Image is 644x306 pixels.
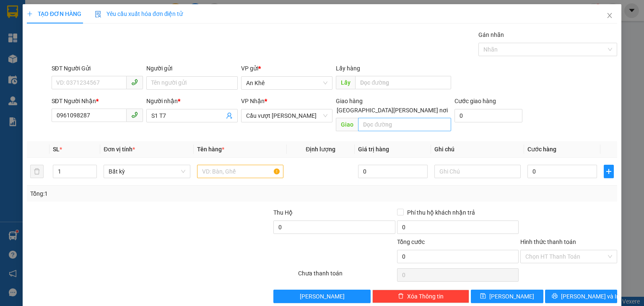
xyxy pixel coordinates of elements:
span: [PERSON_NAME] [489,292,534,301]
span: SL [53,146,60,153]
button: plus [604,165,614,178]
span: Giao [336,118,358,131]
input: Cước giao hàng [454,109,522,122]
span: Tên hàng [197,146,224,153]
input: Dọc đường [355,76,451,89]
span: [PERSON_NAME] [300,292,345,301]
span: Lấy [336,76,355,89]
span: Xóa Thông tin [407,292,444,301]
span: Phí thu hộ khách nhận trả [404,208,478,217]
span: phone [131,79,138,86]
button: delete [30,165,44,178]
span: printer [552,293,558,300]
span: Giao hàng [336,98,363,104]
label: Gán nhãn [478,31,504,38]
button: save[PERSON_NAME] [471,290,543,303]
span: Cầu vượt Bình Phước [246,109,327,122]
span: [GEOGRAPHIC_DATA][PERSON_NAME] nơi [333,106,451,115]
input: Dọc đường [358,118,451,131]
button: deleteXóa Thông tin [372,290,469,303]
span: Giá trị hàng [358,146,389,153]
div: VP gửi [241,64,332,73]
span: plus [604,168,613,175]
span: Đơn vị tính [104,146,135,153]
label: Hình thức thanh toán [520,239,576,245]
input: Ghi Chú [434,165,521,178]
span: An Khê [246,77,327,89]
div: SĐT Người Gửi [52,64,143,73]
div: Chưa thanh toán [297,269,396,283]
input: VD: Bàn, Ghế [197,165,283,178]
span: Cước hàng [527,146,556,153]
span: Thu Hộ [273,209,293,216]
div: SĐT Người Nhận [52,96,143,106]
button: printer[PERSON_NAME] và In [545,290,618,303]
span: plus [27,11,33,17]
span: Tổng cước [397,239,425,245]
div: Người gửi [146,64,238,73]
span: Yêu cầu xuất hóa đơn điện tử [95,10,183,17]
span: [PERSON_NAME] và In [561,292,620,301]
div: Người nhận [146,96,238,106]
span: Bất kỳ [109,165,185,178]
span: TẠO ĐƠN HÀNG [27,10,81,17]
span: Lấy hàng [336,65,360,72]
span: phone [131,112,138,118]
button: [PERSON_NAME] [273,290,370,303]
button: Close [598,4,621,28]
span: save [480,293,486,300]
span: close [606,12,613,19]
img: icon [95,11,101,18]
span: user-add [226,112,233,119]
span: delete [398,293,404,300]
span: VP Nhận [241,98,265,104]
div: Tổng: 1 [30,189,249,198]
input: 0 [358,165,428,178]
label: Cước giao hàng [454,98,496,104]
span: Định lượng [306,146,335,153]
th: Ghi chú [431,141,524,158]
